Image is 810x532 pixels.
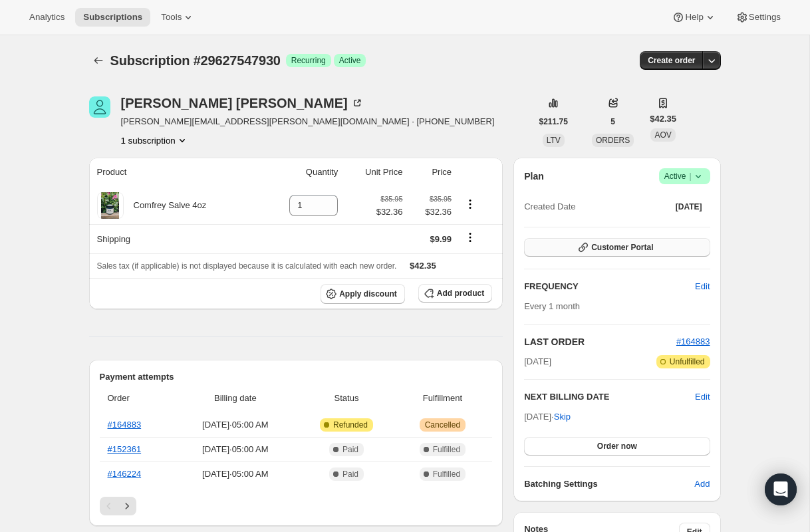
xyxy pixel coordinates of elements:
[300,392,392,405] span: Status
[75,8,150,27] button: Subscriptions
[321,284,405,304] button: Apply discount
[83,12,142,23] span: Subscriptions
[524,170,544,183] h2: Plan
[524,238,710,257] button: Customer Portal
[430,195,452,203] small: $35.95
[547,136,561,145] span: LTV
[178,392,292,405] span: Billing date
[89,158,262,187] th: Product
[425,420,460,430] span: Cancelled
[437,288,484,299] span: Add product
[524,437,710,456] button: Order now
[100,370,493,384] h2: Payment attempts
[676,201,702,212] span: [DATE]
[664,170,705,183] span: Active
[178,443,292,456] span: [DATE] · 05:00 AM
[460,197,481,211] button: Product actions
[610,116,615,127] span: 5
[291,55,326,66] span: Recurring
[108,469,142,479] a: #146224
[89,96,110,118] span: Marian Hertzog
[418,284,492,303] button: Add product
[153,8,203,27] button: Tools
[121,134,189,147] button: Product actions
[664,8,724,27] button: Help
[728,8,789,27] button: Settings
[749,12,781,23] span: Settings
[178,467,292,481] span: [DATE] · 05:00 AM
[685,12,703,23] span: Help
[531,112,576,131] button: $211.75
[406,158,456,187] th: Price
[100,384,175,413] th: Order
[694,477,710,491] span: Add
[654,130,671,140] span: AOV
[650,112,676,126] span: $42.35
[89,224,262,253] th: Shipping
[554,410,571,424] span: Skip
[342,469,358,479] span: Paid
[401,392,485,405] span: Fulfillment
[695,280,710,293] span: Edit
[410,261,436,271] span: $42.35
[89,51,108,70] button: Subscriptions
[524,412,571,422] span: [DATE] ·
[524,335,676,348] h2: LAST ORDER
[689,171,691,182] span: |
[124,199,207,212] div: Comfrey Salve 4oz
[342,444,358,455] span: Paid
[380,195,402,203] small: $35.95
[524,200,575,213] span: Created Date
[524,280,695,293] h2: FREQUENCY
[161,12,182,23] span: Tools
[339,289,397,299] span: Apply discount
[100,497,493,515] nav: Pagination
[460,230,481,245] button: Shipping actions
[108,420,142,430] a: #164883
[376,205,403,219] span: $32.36
[603,112,623,131] button: 5
[108,444,142,454] a: #152361
[433,469,460,479] span: Fulfilled
[178,418,292,432] span: [DATE] · 05:00 AM
[110,53,281,68] span: Subscription #29627547930
[524,390,695,404] h2: NEXT BILLING DATE
[695,390,710,404] button: Edit
[524,477,694,491] h6: Batching Settings
[596,136,630,145] span: ORDERS
[686,473,718,495] button: Add
[97,261,397,271] span: Sales tax (if applicable) is not displayed because it is calculated with each new order.
[261,158,342,187] th: Quantity
[524,301,580,311] span: Every 1 month
[676,335,710,348] button: #164883
[539,116,568,127] span: $211.75
[765,473,797,505] div: Open Intercom Messenger
[21,8,72,27] button: Analytics
[342,158,406,187] th: Unit Price
[410,205,452,219] span: $32.36
[433,444,460,455] span: Fulfilled
[668,198,710,216] button: [DATE]
[430,234,452,244] span: $9.99
[640,51,703,70] button: Create order
[524,355,551,368] span: [DATE]
[648,55,695,66] span: Create order
[676,336,710,346] a: #164883
[670,356,705,367] span: Unfulfilled
[339,55,361,66] span: Active
[118,497,136,515] button: Next
[121,115,495,128] span: [PERSON_NAME][EMAIL_ADDRESS][PERSON_NAME][DOMAIN_NAME] · [PHONE_NUMBER]
[687,276,718,297] button: Edit
[546,406,579,428] button: Skip
[597,441,637,452] span: Order now
[29,12,65,23] span: Analytics
[121,96,364,110] div: [PERSON_NAME] [PERSON_NAME]
[333,420,368,430] span: Refunded
[591,242,653,253] span: Customer Portal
